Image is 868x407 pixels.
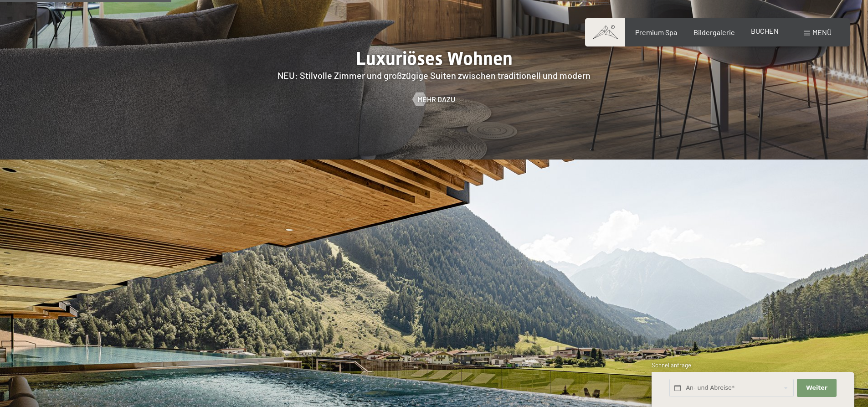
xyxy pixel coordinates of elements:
a: BUCHEN [751,26,779,35]
span: Mehr dazu [417,94,455,104]
a: Mehr dazu [413,94,455,104]
button: Weiter [797,379,836,397]
a: Premium Spa [635,28,677,36]
span: Weiter [806,384,827,392]
span: Schnellanfrage [652,361,691,369]
span: Menü [812,28,832,36]
a: Bildergalerie [693,28,735,36]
